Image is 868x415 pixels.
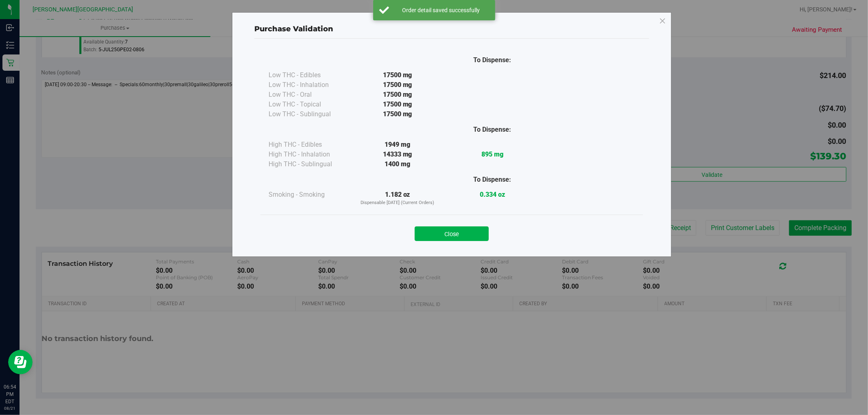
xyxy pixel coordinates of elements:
[350,200,445,206] p: Dispensable [DATE] (Current Orders)
[350,109,445,119] div: 17500 mg
[350,90,445,100] div: 17500 mg
[269,70,350,80] div: Low THC - Edibles
[269,159,350,169] div: High THC - Sublingual
[350,70,445,80] div: 17500 mg
[269,90,350,100] div: Low THC - Oral
[269,190,350,200] div: Smoking - Smoking
[445,175,540,185] div: To Dispense:
[269,109,350,119] div: Low THC - Sublingual
[269,100,350,109] div: Low THC - Topical
[254,24,333,33] span: Purchase Validation
[445,55,540,65] div: To Dispense:
[350,140,445,150] div: 1949 mg
[481,150,503,158] strong: 895 mg
[415,226,489,241] button: Close
[350,80,445,90] div: 17500 mg
[480,191,505,198] strong: 0.334 oz
[350,150,445,159] div: 14333 mg
[8,350,33,374] iframe: Resource center
[350,190,445,206] div: 1.182 oz
[269,140,350,150] div: High THC - Edibles
[350,100,445,109] div: 17500 mg
[394,6,489,14] div: Order detail saved successfully
[445,125,540,135] div: To Dispense:
[269,80,350,90] div: Low THC - Inhalation
[350,159,445,169] div: 1400 mg
[269,150,350,159] div: High THC - Inhalation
